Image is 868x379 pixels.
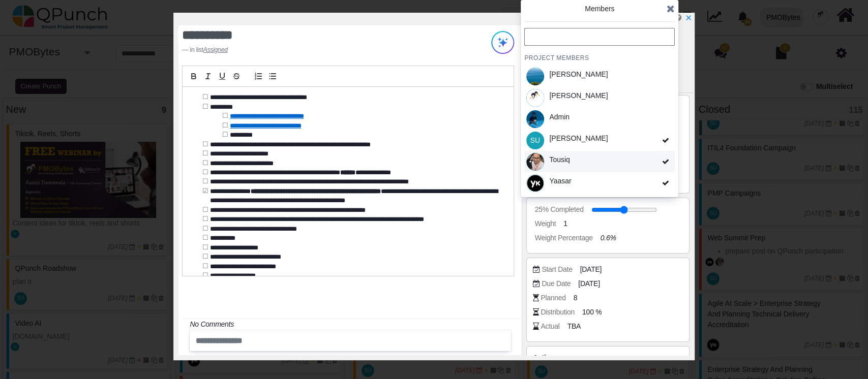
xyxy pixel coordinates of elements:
span: Actions [533,354,558,362]
div: Tousiq [549,154,570,165]
div: Due Date [542,278,571,289]
span: [DATE] [578,278,600,289]
span: Aamir D [526,68,544,85]
div: [PERSON_NAME] [549,69,608,80]
img: avatar [526,153,544,171]
img: avatar [526,110,544,128]
cite: Source Title [203,46,227,53]
span: Aamir Pmobytes [526,89,544,107]
div: Actual [541,321,559,332]
i: 0.6% [601,234,616,242]
span: Members [585,5,614,13]
div: [PERSON_NAME] [549,90,608,101]
div: Start Date [542,264,572,275]
img: avatar [526,174,544,192]
div: Distribution [541,307,575,318]
img: avatar [526,89,544,107]
div: Yaasar [549,176,571,186]
div: [PERSON_NAME] [549,133,608,144]
span: 100 % [582,307,602,318]
span: [DATE] [580,264,602,275]
svg: x [685,14,692,21]
h4: PROJECT MEMBERS [524,54,675,62]
u: Assigned [203,46,227,53]
span: Tousiq [526,153,544,171]
span: Safi Ullah [526,132,544,149]
div: Admin [549,112,570,122]
span: SU [530,137,540,144]
span: Admin [526,110,544,128]
span: TBA [567,321,581,332]
div: Weight [535,218,556,229]
div: 25% Completed [535,204,584,215]
footer: in list [182,45,456,54]
a: x [685,14,692,22]
span: 8 [574,293,578,303]
img: Try writing with AI [491,31,514,54]
span: 1 [563,218,567,229]
div: Weight Percentage [535,233,593,243]
span: Yaasar [526,174,544,192]
i: No Comments [190,320,233,328]
div: Planned [541,293,565,303]
img: avatar [526,68,544,85]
